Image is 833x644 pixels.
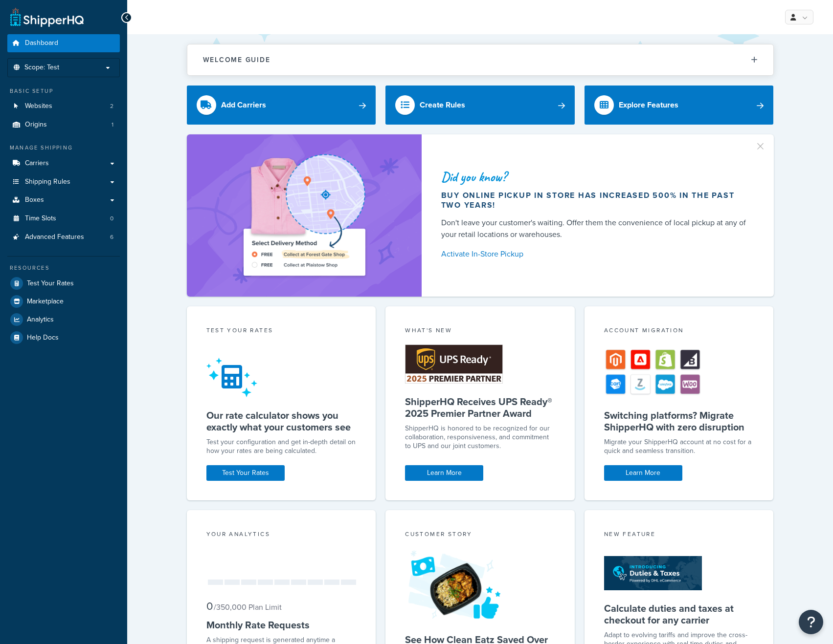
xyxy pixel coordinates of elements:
[799,610,823,634] button: Open Resource Center
[206,326,357,337] div: Test your rates
[7,275,120,292] a: Test Your Rates
[25,121,47,129] span: Origins
[7,116,120,134] a: Origins1
[7,329,120,346] a: Help Docs
[7,210,120,228] li: Time Slots
[110,102,113,110] span: 2
[27,334,59,342] span: Help Docs
[7,173,120,191] a: Shipping Rules
[7,210,120,228] a: Time Slots0
[27,298,64,306] span: Marketplace
[110,233,113,241] span: 6
[7,97,120,115] li: Websites
[405,424,555,451] p: ShipperHQ is honored to be recognized for our collaboration, responsiveness, and commitment to UP...
[25,196,44,204] span: Boxes
[206,619,357,631] h5: Monthly Rate Requests
[7,311,120,328] a: Analytics
[441,191,750,210] div: Buy online pickup in store has increased 500% in the past two years!
[7,154,120,172] a: Carriers
[604,326,754,337] div: Account Migration
[585,86,774,125] a: Explore Features
[385,86,575,125] a: Create Rules
[7,228,120,246] a: Advanced Features6
[7,116,120,134] li: Origins
[420,98,465,112] div: Create Rules
[604,530,754,541] div: New Feature
[206,598,213,614] span: 0
[25,39,58,47] span: Dashboard
[206,438,357,455] div: Test your configuration and get in-depth detail on how your rates are being calculated.
[7,87,120,95] div: Basic Setup
[187,86,376,125] a: Add Carriers
[206,530,357,541] div: Your Analytics
[7,228,120,246] li: Advanced Features
[110,215,113,223] span: 0
[405,465,483,481] a: Learn More
[441,247,750,261] a: Activate In-Store Pickup
[7,97,120,115] a: Websites2
[27,279,74,288] span: Test Your Rates
[25,178,70,186] span: Shipping Rules
[25,102,52,110] span: Websites
[7,34,120,52] a: Dashboard
[7,191,120,209] a: Boxes
[25,159,49,168] span: Carriers
[441,217,750,240] div: Don't leave your customer's waiting. Offer them the convenience of local pickup at any of your re...
[619,98,678,112] div: Explore Features
[206,465,285,481] a: Test Your Rates
[214,601,282,613] small: / 350,000 Plan Limit
[604,602,754,626] h5: Calculate duties and taxes at checkout for any carrier
[405,396,555,419] h5: ShipperHQ Receives UPS Ready® 2025 Premier Partner Award
[7,144,120,152] div: Manage Shipping
[112,121,113,129] span: 1
[405,530,555,541] div: Customer Story
[216,149,393,282] img: ad-shirt-map-b0359fc47e01cab431d101c4b569394f6a03f54285957d908178d52f29eb9668.png
[206,409,357,433] h5: Our rate calculator shows you exactly what your customers see
[25,215,56,223] span: Time Slots
[441,170,750,184] div: Did you know?
[405,326,555,337] div: What's New
[203,56,270,64] h2: Welcome Guide
[27,316,54,324] span: Analytics
[187,44,773,75] button: Welcome Guide
[7,293,120,310] a: Marketplace
[221,98,266,112] div: Add Carriers
[7,264,120,272] div: Resources
[604,409,754,433] h5: Switching platforms? Migrate ShipperHQ with zero disruption
[25,233,84,241] span: Advanced Features
[24,64,59,72] span: Scope: Test
[604,465,682,481] a: Learn More
[604,438,754,455] div: Migrate your ShipperHQ account at no cost for a quick and seamless transition.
